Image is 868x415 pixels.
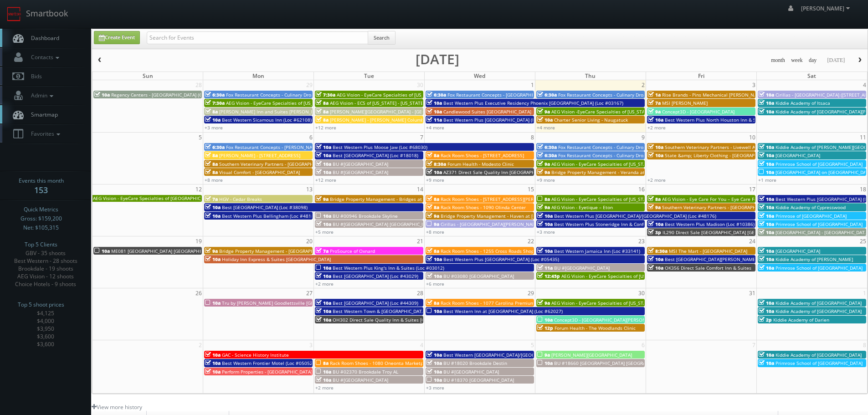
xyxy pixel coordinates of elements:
[333,161,388,167] span: BU #[GEOGRAPHIC_DATA]
[219,169,300,175] span: Visual Comfort - [GEOGRAPHIC_DATA]
[530,80,535,90] span: 1
[759,161,774,167] span: 10a
[205,213,221,219] span: 10a
[561,273,733,279] span: AEG Vision - EyeCare Specialties of [US_STATE] – [PERSON_NAME] & Associates
[222,300,351,306] span: Tru by [PERSON_NAME] Goodlettsville [GEOGRAPHIC_DATA]
[558,144,702,150] span: Fox Restaurant Concepts - Culinary Dropout - [GEOGRAPHIC_DATA]
[537,325,553,331] span: 12p
[333,317,514,323] span: OH302 Direct Sale Quality Inn & Suites [GEOGRAPHIC_DATA] - [GEOGRAPHIC_DATA]
[669,248,747,254] span: MSI The Mart - [GEOGRAPHIC_DATA]
[554,248,640,254] span: Best Western Jamaica Inn (Loc #33141)
[551,169,691,175] span: Bridge Property Management - Veranda at [GEOGRAPHIC_DATA]
[551,300,728,306] span: AEG Vision - EyeCare Specialties of [US_STATE] – [PERSON_NAME] Ridge Eye Care
[316,169,331,175] span: 10a
[316,369,331,375] span: 10a
[195,80,203,90] span: 28
[316,100,329,106] span: 8a
[219,108,325,115] span: [PERSON_NAME] Inn and Suites [PERSON_NAME]
[333,152,418,159] span: Best [GEOGRAPHIC_DATA] (Loc #18018)
[205,177,223,183] a: +8 more
[416,184,424,194] span: 14
[330,196,468,202] span: Bridge Property Management - Bridges at [GEOGRAPHIC_DATA]
[416,55,459,64] h2: [DATE]
[93,195,339,201] span: AEG Vision - EyeCare Specialties of [GEOGRAPHIC_DATA] – [PERSON_NAME] Eyecare Associates ([PERSON...
[219,161,332,167] span: Southern Veterinary Partners - [GEOGRAPHIC_DATA]
[824,55,848,66] button: [DATE]
[333,377,388,383] span: BU #[GEOGRAPHIC_DATA]
[759,169,774,175] span: 10a
[555,325,636,331] span: Forum Health - The Woodlands Clinic
[859,133,867,142] span: 11
[648,108,661,115] span: 9a
[426,308,442,314] span: 10a
[648,196,661,202] span: 8a
[94,31,140,44] a: Create Event
[551,196,743,202] span: AEG Vision - EyeCare Specialties of [US_STATE] – Elite Vision Care ([GEOGRAPHIC_DATA])
[26,130,62,138] span: Favorites
[759,213,774,219] span: 10a
[34,184,48,195] strong: 153
[426,221,439,227] span: 9a
[330,360,432,366] span: Rack Room Shoes - 1080 Oneonta Marketplace
[806,55,820,66] button: day
[648,221,663,227] span: 10a
[205,169,218,175] span: 8a
[205,144,225,150] span: 6:30a
[648,256,663,262] span: 10a
[807,72,816,80] span: Sat
[537,161,550,167] span: 9a
[26,92,56,99] span: Admin
[219,196,262,202] span: HGV - Cedar Breaks
[862,80,867,90] span: 4
[665,256,786,262] span: Best [GEOGRAPHIC_DATA][PERSON_NAME] (Loc #32091)
[537,124,555,131] a: +4 more
[330,248,375,254] span: ProSource of Oxnard
[441,152,524,159] span: Rack Room Shoes - [STREET_ADDRESS]
[205,248,218,254] span: 9a
[426,369,442,375] span: 10a
[222,360,314,366] span: Best Western Frontier Motel (Loc #05052)
[222,117,312,123] span: Best Western Sicamous Inn (Loc #62108)
[111,248,218,254] span: ME081 [GEOGRAPHIC_DATA] [GEOGRAPHIC_DATA]
[426,108,442,115] span: 10a
[537,317,553,323] span: 10a
[551,204,613,210] span: AEG Vision - Eyetique – Eton
[776,248,820,254] span: [GEOGRAPHIC_DATA]
[474,72,485,80] span: Wed
[7,7,21,21] img: smartbook-logo.png
[447,92,599,98] span: Fox Restaurant Concepts - [GEOGRAPHIC_DATA] - [GEOGRAPHIC_DATA]
[759,352,774,358] span: 10a
[316,273,331,279] span: 10a
[648,152,663,159] span: 10a
[426,360,442,366] span: 10a
[443,273,514,279] span: BU #03080 [GEOGRAPHIC_DATA]
[316,221,331,227] span: 10a
[426,256,442,262] span: 10a
[759,300,774,306] span: 10a
[751,80,756,90] span: 3
[316,317,331,323] span: 10a
[759,317,772,323] span: 2p
[759,360,774,366] span: 10a
[759,100,774,106] span: 10a
[195,288,203,298] span: 26
[759,229,774,236] span: 10a
[226,144,365,150] span: Fox Restaurant Concepts - [PERSON_NAME][GEOGRAPHIC_DATA]
[205,256,221,262] span: 10a
[426,384,444,391] a: +3 more
[776,265,863,271] span: Primrose School of [GEOGRAPHIC_DATA]
[537,360,553,366] span: 10a
[648,248,668,254] span: 8:30a
[537,213,553,219] span: 10a
[426,281,444,287] a: +6 more
[665,152,823,159] span: State &amp; Liberty Clothing - [GEOGRAPHIC_DATA] [GEOGRAPHIC_DATA]
[759,248,774,254] span: 10a
[426,300,439,306] span: 8a
[426,273,442,279] span: 10a
[205,196,218,202] span: 7a
[776,152,820,159] span: [GEOGRAPHIC_DATA]
[219,152,300,159] span: [PERSON_NAME] - [STREET_ADDRESS]
[441,248,560,254] span: Rack Room Shoes - 1255 Cross Roads Shopping Center
[315,177,336,183] a: +12 more
[648,100,661,106] span: 7a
